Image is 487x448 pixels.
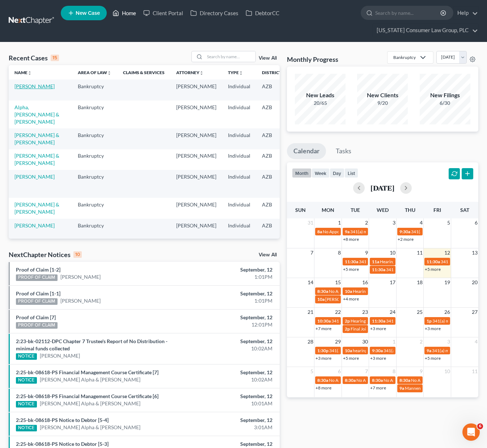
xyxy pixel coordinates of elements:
span: 341(a) meeting for [PERSON_NAME] [411,229,481,234]
a: +5 more [343,266,359,272]
a: +4 more [343,296,359,302]
a: Proof of Claim [1-1] [16,290,60,296]
span: 29 [334,337,342,346]
span: 31 [307,218,314,227]
div: September, 12 [192,393,272,400]
button: day [330,168,344,178]
a: Client Portal [140,7,187,20]
span: 10 [389,248,396,257]
span: 8:30a [372,377,383,383]
span: 11:30a [372,318,385,324]
span: 8:30a [317,377,328,383]
td: AZB [256,101,292,128]
span: 10a [345,348,352,353]
span: 11:30a [427,259,440,264]
span: 10a [345,289,352,294]
span: 10 [444,367,451,376]
a: [US_STATE] Consumer Law Group, PLC [373,24,478,37]
a: +7 more [316,326,331,331]
a: 2:25-bk-08618-PS Notice to Debtor [5-3] [16,441,109,447]
button: month [292,168,312,178]
span: 9a [345,229,350,234]
a: Nameunfold_more [14,70,32,75]
td: Individual [222,128,256,149]
td: [PERSON_NAME] [170,80,222,100]
a: 2:25-bk-08618-PS Notice to Debtor [5-4] [16,417,109,423]
a: +3 more [425,326,441,331]
span: 21 [307,308,314,316]
a: [PERSON_NAME] & [PERSON_NAME] [14,132,59,145]
span: 11a [372,259,379,264]
span: 9 [419,367,423,376]
div: September, 12 [192,314,272,321]
td: Bankruptcy [72,219,117,247]
span: 2 [364,218,369,227]
span: 1 [337,218,342,227]
button: list [344,168,358,178]
h2: [DATE] [370,184,394,192]
span: 341(a) meeting for [PERSON_NAME] [329,348,399,353]
span: 11 [471,367,478,376]
span: 8:30a [317,289,328,294]
span: 13 [471,248,478,257]
span: 5 [446,218,451,227]
td: AZB [256,219,292,247]
a: +3 more [316,355,331,361]
span: 6 [477,423,483,429]
a: +7 more [370,385,386,391]
div: September, 12 [192,440,272,448]
div: 3:01AM [192,424,272,431]
div: New Leads [295,91,346,99]
a: +3 more [370,326,386,331]
div: September, 12 [192,369,272,376]
a: +3 more [370,355,386,361]
span: 2p [345,318,350,324]
span: 9 [364,248,369,257]
span: 341(a) meeting for [PERSON_NAME] & [PERSON_NAME] [359,259,467,264]
span: Wed [377,207,389,213]
a: Help [454,7,478,20]
div: New Clients [357,91,408,99]
span: Fri [433,207,441,213]
span: 12 [444,248,451,257]
div: 9/20 [357,99,408,107]
h3: Monthly Progress [287,55,338,64]
a: +5 more [425,355,441,361]
span: [PERSON_NAME] Arbitration Hearing [325,296,397,302]
span: 1 [392,337,396,346]
div: 1:01PM [192,297,272,304]
iframe: Intercom live chat [462,423,480,441]
span: No Appointments [411,377,445,383]
span: Hearing for [PERSON_NAME] [353,289,409,294]
a: 2:23-bk-02112-DPC Chapter 7 Trustee's Report of No Distribution - minimal funds collected [16,338,168,351]
div: 1:01PM [192,273,272,281]
span: 20 [471,278,478,287]
span: 2p [345,326,350,332]
span: Sun [295,207,306,213]
span: 28 [307,337,314,346]
div: September, 12 [192,417,272,424]
span: 341(a) meeting for [PERSON_NAME] [350,229,420,234]
td: Bankruptcy [72,80,117,100]
span: New Case [76,10,100,16]
i: unfold_more [239,71,243,75]
span: 1p [427,318,432,324]
td: Bankruptcy [72,128,117,149]
td: [PERSON_NAME] [170,219,222,247]
div: PROOF OF CLAIM [16,322,58,329]
span: 341 Hearing for Copic, Milosh [386,318,443,324]
span: 22 [334,308,342,316]
span: 9:30a [399,229,410,234]
a: [PERSON_NAME] [40,352,80,359]
a: Proof of Claim [7] [16,314,56,320]
span: hearing for [PERSON_NAME] [353,348,408,353]
div: NOTICE [16,353,37,360]
a: +5 more [343,355,359,361]
span: 10a [317,296,325,302]
span: 2 [419,337,423,346]
td: AZB [256,198,292,218]
span: 8 [337,248,342,257]
span: 8 [392,367,396,376]
a: [PERSON_NAME] Alpha & [PERSON_NAME] [40,376,140,383]
span: Mannenbach Trial [405,385,439,391]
